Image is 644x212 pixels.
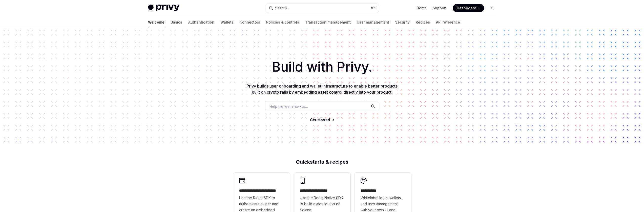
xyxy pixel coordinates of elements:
a: Wallets [220,16,234,28]
a: API reference [436,16,460,28]
a: Basics [171,16,182,28]
a: Support [433,6,447,11]
span: Help me learn how to… [269,104,308,109]
div: Search... [275,5,289,11]
button: Search...⌘K [265,4,379,13]
span: Privy builds user onboarding and wallet infrastructure to enable better products built on crypto ... [246,83,398,95]
a: Recipes [416,16,430,28]
a: Welcome [148,16,164,28]
a: Connectors [240,16,260,28]
span: Dashboard [457,6,476,11]
a: Policies & controls [266,16,299,28]
a: Authentication [188,16,214,28]
a: Transaction management [305,16,351,28]
a: Demo [417,6,427,11]
a: Dashboard [453,4,484,12]
h1: Build with Privy. [8,57,636,77]
span: ⌘ K [370,6,376,10]
h2: Quickstarts & recipes [233,159,411,164]
a: Get started [310,117,330,122]
button: Toggle dark mode [488,4,496,12]
a: User management [357,16,389,28]
img: light logo [148,5,179,12]
span: Get started [310,118,330,122]
a: Security [395,16,410,28]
